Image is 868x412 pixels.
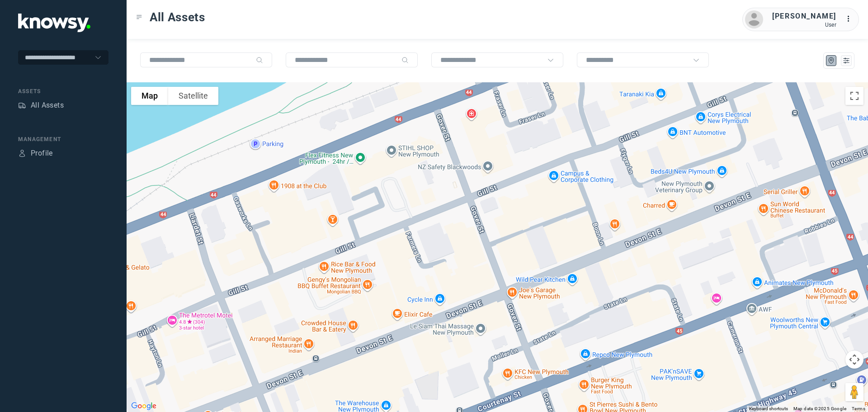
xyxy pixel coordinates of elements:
[31,148,53,159] div: Profile
[749,406,788,412] button: Keyboard shortcuts
[401,57,409,64] div: Search
[772,11,836,22] div: [PERSON_NAME]
[150,9,205,25] span: All Assets
[793,406,846,411] span: Map data ©2025 Google
[136,14,142,20] div: Toggle Menu
[845,350,863,369] button: Map camera controls
[745,10,763,28] img: avatar.png
[842,57,850,65] div: List
[168,87,218,105] button: Show satellite imagery
[18,135,108,143] div: Management
[18,149,26,157] div: Profile
[845,14,856,24] div: :
[846,15,855,22] tspan: ...
[852,406,865,411] a: Terms (opens in new tab)
[18,100,64,111] a: AssetsAll Assets
[129,400,159,412] a: Open this area in Google Maps (opens a new window)
[845,87,863,105] button: Toggle fullscreen view
[18,148,53,159] a: ProfileProfile
[131,87,168,105] button: Show street map
[18,14,90,32] img: Application Logo
[772,22,836,28] div: User
[18,101,26,109] div: Assets
[827,57,835,65] div: Map
[18,87,108,95] div: Assets
[129,400,159,412] img: Google
[845,14,856,26] div: :
[31,100,64,111] div: All Assets
[845,383,863,401] button: Drag Pegman onto the map to open Street View
[256,57,263,64] div: Search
